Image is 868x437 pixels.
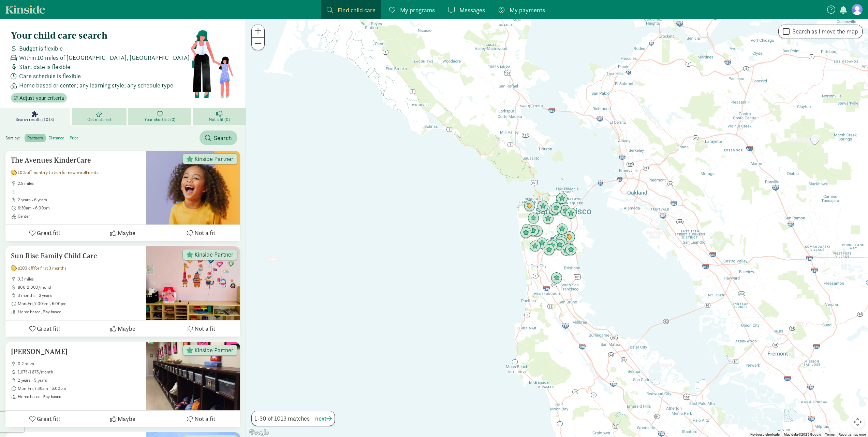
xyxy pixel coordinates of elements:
[84,320,162,337] button: Maybe
[194,324,215,333] span: Not a fit
[5,320,84,337] button: Great fit!
[46,134,67,142] label: distance
[194,414,215,423] span: Not a fit
[200,131,237,145] button: Search
[565,244,577,256] div: Click to see details
[825,433,835,436] a: Terms (opens in new tab)
[18,197,141,203] span: 2 years - 6 years
[536,237,548,249] div: Click to see details
[84,225,162,241] button: Maybe
[19,44,63,53] span: Budget is flexible
[551,272,562,284] div: Click to see details
[193,108,246,125] a: Not a fit (0)
[16,117,54,122] span: Search results (1013)
[520,227,532,239] div: Click to see details
[18,361,141,367] span: 0.2 miles
[527,225,539,237] div: Click to see details
[5,225,84,241] button: Great fit!
[18,205,141,211] span: 6:30am - 6:00pm
[564,231,575,243] div: Click to see details
[524,200,535,212] div: Click to see details
[18,386,141,391] span: Mon-Fri, 7:30am - 6:00pm
[19,81,173,90] span: Home based or center; any learning style; any schedule type
[11,156,141,164] h5: The Avenues KinderCare
[37,414,60,423] span: Great fit!
[529,241,541,252] div: Click to see details
[5,5,45,14] a: Kinside
[556,193,567,205] div: Click to see details
[11,30,190,41] h4: Your child care search
[37,228,60,237] span: Great fit!
[144,117,175,122] span: Your shortlist (0)
[542,213,554,224] div: Click to see details
[315,414,332,423] button: next
[560,205,571,217] div: Click to see details
[18,265,67,271] span: $100 off for first 3 months
[128,108,193,125] a: Your shortlist (0)
[18,309,141,315] span: Home based, Play based
[556,236,568,248] div: Click to see details
[554,239,565,251] div: Click to see details
[87,117,111,122] span: Get matched
[194,347,234,353] span: Kinside Partner
[19,71,81,81] span: Care schedule is flexible
[18,181,141,186] span: 2.8 miles
[37,324,60,333] span: Great fit!
[548,204,560,216] div: Click to see details
[67,134,81,142] label: price
[18,369,141,375] span: 1,075-1,875/month
[11,252,141,260] h5: Sun Rise Family Child Care
[563,243,575,255] div: Click to see details
[550,202,562,214] div: Click to see details
[784,433,821,436] span: Map data ©2025 Google
[248,428,270,437] img: Google
[790,27,858,36] label: Search as I move the map
[338,5,376,15] span: Find child care
[162,320,240,337] button: Not a fit
[11,347,141,356] h5: [PERSON_NAME]
[194,228,215,237] span: Not a fit
[72,108,129,125] a: Get matched
[19,94,64,102] span: Adjust your criteria
[18,276,141,282] span: 3.3 miles
[18,285,141,290] span: 800-2,000/month
[18,214,141,219] span: Center
[84,411,162,427] button: Maybe
[839,433,866,436] a: Report a map error
[560,245,572,256] div: Click to see details
[537,201,549,212] div: Click to see details
[546,240,558,251] div: Click to see details
[543,244,555,256] div: Click to see details
[556,193,568,204] div: Click to see details
[565,208,577,219] div: Click to see details
[18,301,141,306] span: Mon-Fri, 7:00am - 6:00pm
[194,156,234,162] span: Kinside Partner
[19,53,190,62] span: Within 10 miles of [GEOGRAPHIC_DATA], [GEOGRAPHIC_DATA]
[18,293,141,298] span: 3 months - 3 years
[18,394,141,399] span: Home based, Play based
[118,414,135,423] span: Maybe
[528,213,539,224] div: Click to see details
[549,205,560,217] div: Click to see details
[118,324,135,333] span: Maybe
[118,228,135,237] span: Maybe
[531,226,543,237] div: Click to see details
[851,415,865,429] button: Map camera controls
[18,378,141,383] span: 2 years - 5 years
[254,414,310,423] span: 1-30 of 1013 matches
[162,225,240,241] button: Not a fit
[5,135,24,141] span: Sort by:
[18,170,98,175] span: 10% off monthly tuition for new enrollments
[11,93,67,103] button: Adjust your criteria
[459,5,485,15] span: Messages
[556,223,568,235] div: Click to see details
[162,411,240,427] button: Not a fit
[400,5,435,15] span: My programs
[553,234,564,246] div: Click to see details
[194,251,234,258] span: Kinside Partner
[510,5,545,15] span: My payments
[25,134,45,142] label: partners
[521,224,533,235] div: Click to see details
[5,411,84,427] button: Great fit!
